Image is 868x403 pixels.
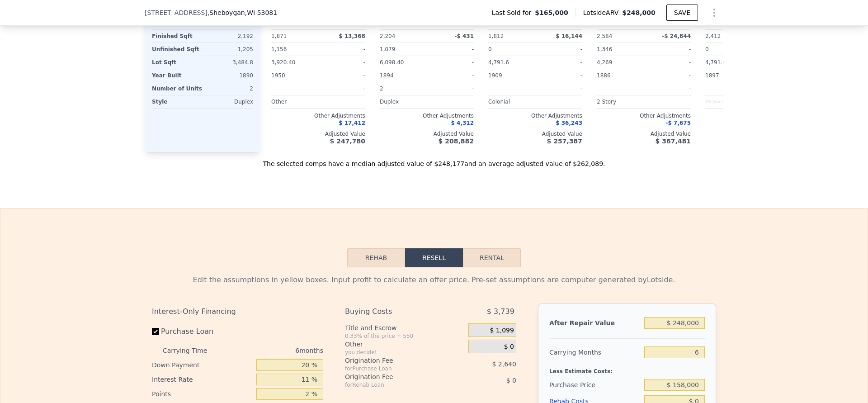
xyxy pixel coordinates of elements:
[646,43,691,56] div: -
[152,372,253,387] div: Interest Rate
[204,30,253,43] div: 2,192
[152,30,201,43] div: Finished Sqft
[339,33,365,39] span: $ 13,368
[492,8,535,17] span: Last Sold for
[535,8,568,17] span: $165,000
[705,33,721,39] span: 2,412
[537,69,582,82] div: -
[622,9,656,16] span: $248,000
[271,59,295,66] span: 3,920.40
[429,56,474,69] div: -
[152,358,253,372] div: Down Payment
[152,275,716,285] div: Edit the assumptions in yellow boxes. Input profit to calculate an offer price. Pre-set assumptio...
[345,303,446,320] div: Buying Costs
[492,360,516,368] span: $ 2,640
[549,360,705,377] div: Less Estimate Costs:
[549,315,641,331] div: After Repair Value
[705,69,750,82] div: 1897
[488,130,582,137] div: Adjusted Value
[488,69,533,82] div: 1909
[345,356,446,365] div: Origination Fee
[152,303,323,320] div: Interest-Only Financing
[225,343,323,358] div: 6 months
[646,56,691,69] div: -
[145,152,723,168] div: The selected comps have a median adjusted value of $248,177 and an average adjusted value of $262...
[204,43,253,56] div: 1,205
[152,387,253,401] div: Points
[152,69,201,82] div: Year Built
[245,9,277,16] span: , WI 53081
[429,43,474,56] div: -
[705,95,750,108] div: Unspecified
[271,95,316,108] div: Other
[345,323,465,332] div: Title and Escrow
[504,343,514,351] span: $ 0
[488,59,509,66] span: 4,791.6
[463,248,521,267] button: Rental
[271,69,316,82] div: 1950
[347,248,405,267] button: Rehab
[597,69,642,82] div: 1886
[556,120,582,126] span: $ 36,243
[488,33,504,39] span: 1,812
[429,69,474,82] div: -
[705,112,799,119] div: Other Adjustments
[152,56,201,69] div: Lot Sqft
[549,377,641,393] div: Purchase Price
[583,8,622,17] span: Lotside ARV
[380,130,474,137] div: Adjusted Value
[208,8,277,17] span: , Sheboygan
[597,95,642,108] div: 2 Story
[271,112,365,119] div: Other Adjustments
[345,349,465,356] div: you decide!
[405,248,463,267] button: Resell
[429,82,474,95] div: -
[380,33,395,39] span: 2,204
[204,69,253,82] div: 1890
[705,130,799,137] div: Adjusted Value
[597,33,612,39] span: 2,584
[206,82,253,95] div: 2
[152,43,201,56] div: Unfinished Sqft
[490,327,514,335] span: $ 1,099
[556,33,582,39] span: $ 16,144
[451,120,474,126] span: $ 4,312
[152,95,201,108] div: Style
[597,59,612,66] span: 4,269
[506,377,516,384] span: $ 0
[320,95,365,108] div: -
[537,43,582,56] div: -
[666,5,698,21] button: SAVE
[705,59,726,66] span: 4,791.6
[454,33,474,39] span: -$ 431
[380,46,395,52] span: 1,079
[549,344,641,360] div: Carrying Months
[537,82,582,95] div: -
[345,381,446,389] div: for Rehab Loan
[271,33,287,39] span: 1,871
[597,130,691,137] div: Adjusted Value
[537,56,582,69] div: -
[488,46,492,52] span: 0
[345,332,465,340] div: 0.33% of the price + 550
[320,69,365,82] div: -
[380,69,425,82] div: 1894
[705,46,709,52] span: 0
[705,4,723,22] button: Show Options
[320,82,365,95] div: -
[429,95,474,108] div: -
[597,46,612,52] span: 1,346
[488,95,533,108] div: Colonial
[320,43,365,56] div: -
[345,365,446,372] div: for Purchase Loan
[666,120,691,126] span: -$ 7,675
[380,59,404,66] span: 6,098.40
[380,82,425,95] div: 2
[339,120,365,126] span: $ 17,412
[152,328,159,335] input: Purchase Loan
[646,69,691,82] div: -
[646,82,691,95] div: -
[487,303,514,320] span: $ 3,739
[380,112,474,119] div: Other Adjustments
[646,95,691,108] div: -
